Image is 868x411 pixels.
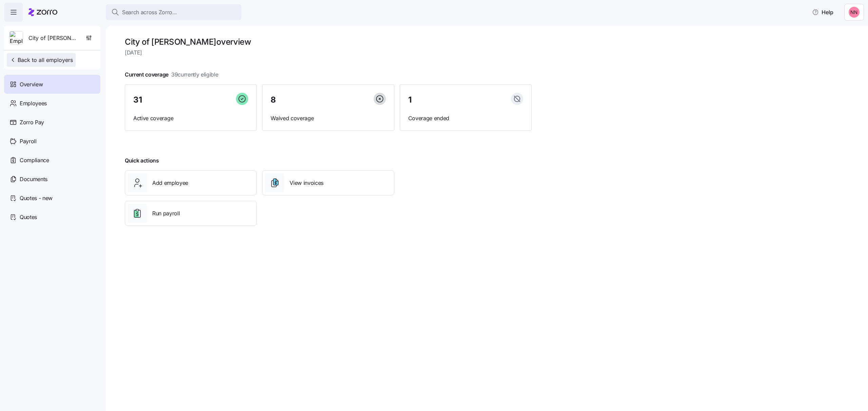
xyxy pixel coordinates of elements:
span: Coverage ended [408,114,523,123]
a: Overview [4,75,100,94]
button: Back to all employers [7,53,76,67]
span: Search across Zorro... [122,8,177,17]
h1: City of [PERSON_NAME] overview [125,37,532,47]
span: Quotes - new [20,194,53,202]
span: Quick actions [125,156,159,165]
img: Employer logo [10,31,23,45]
button: Help [807,5,839,19]
a: Quotes - new [4,189,100,208]
a: Employees [4,94,100,113]
span: City of [PERSON_NAME] [28,34,77,42]
span: View invoices [290,179,323,187]
span: 1 [408,96,412,104]
span: Run payroll [152,209,180,218]
a: Payroll [4,132,100,151]
span: Documents [20,175,47,183]
span: Employees [20,99,47,108]
img: 37cb906d10cb440dd1cb011682786431 [849,7,860,18]
span: Compliance [20,156,49,165]
span: Help [812,8,833,16]
span: Current coverage [125,70,218,79]
span: Active coverage [133,114,248,123]
span: Waived coverage [271,114,386,123]
span: Back to all employers [9,56,73,64]
span: Payroll [20,137,37,146]
span: Zorro Pay [20,118,44,127]
span: 8 [271,96,276,104]
button: Search across Zorro... [106,4,241,20]
a: Zorro Pay [4,113,100,132]
a: Quotes [4,208,100,226]
span: 31 [133,96,142,104]
span: Overview [20,80,43,89]
span: Quotes [20,213,37,221]
span: Add employee [152,179,188,187]
a: Compliance [4,151,100,170]
span: 39 currently eligible [171,70,218,79]
span: [DATE] [125,48,532,57]
a: Documents [4,170,100,189]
